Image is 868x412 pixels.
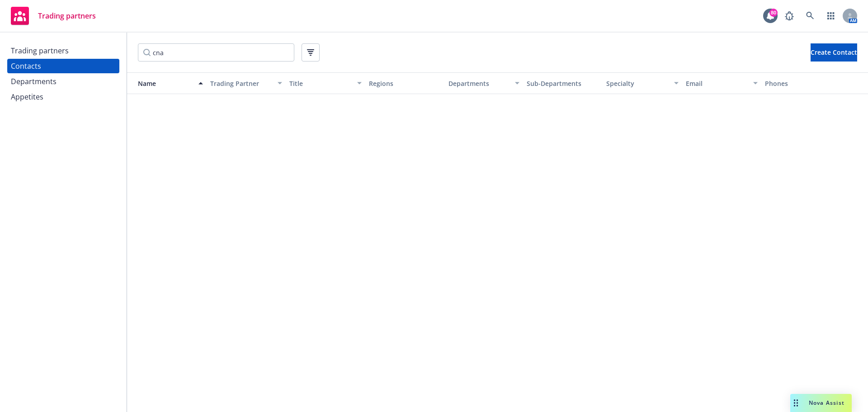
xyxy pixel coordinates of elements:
button: Trading Partner [207,72,286,94]
div: Contacts [11,59,41,73]
span: Nova Assist [809,399,844,407]
button: Name [127,72,207,94]
button: Specialty [603,72,682,94]
div: Phones [765,79,837,88]
div: Email [686,79,748,88]
div: Appetites [11,90,43,104]
button: Email [682,72,762,94]
a: Search [801,7,819,25]
button: Title [286,72,365,94]
div: Name [131,79,193,88]
div: Departments [448,79,509,88]
div: Title [289,79,352,88]
a: Contacts [7,59,119,73]
div: Regions [369,79,441,88]
a: Report a Bug [780,7,798,25]
div: Specialty [606,79,669,88]
button: Sub-Departments [523,72,603,94]
div: Trading Partner [210,79,273,88]
button: Create Contact [811,43,857,62]
button: Phones [761,72,841,94]
button: Nova Assist [790,394,852,412]
button: Regions [365,72,445,94]
a: Departments [7,74,119,89]
div: Trading partners [11,43,69,58]
a: Trading partners [7,43,119,58]
a: Trading partners [7,3,99,28]
div: Sub-Departments [527,79,599,88]
div: Departments [11,74,57,89]
a: Appetites [7,90,119,104]
div: Drag to move [790,394,802,412]
button: Departments [445,72,523,94]
span: Trading partners [38,12,96,19]
input: Filter by keyword... [138,43,294,62]
div: 80 [769,9,778,17]
a: Switch app [822,7,840,25]
span: Create Contact [811,48,857,57]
